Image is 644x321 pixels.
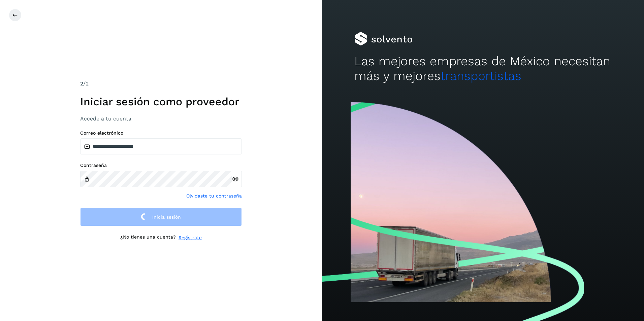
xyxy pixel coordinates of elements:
div: /2 [80,80,242,88]
label: Contraseña [80,163,242,168]
button: Inicia sesión [80,208,242,226]
label: Correo electrónico [80,130,242,136]
span: 2 [80,80,83,87]
a: Regístrate [179,234,202,241]
span: Inicia sesión [152,215,181,219]
a: Olvidaste tu contraseña [186,192,242,200]
h3: Accede a tu cuenta [80,115,242,122]
p: ¿No tienes una cuenta? [120,234,176,241]
span: transportistas [441,69,521,83]
h1: Iniciar sesión como proveedor [80,95,242,108]
h2: Las mejores empresas de México necesitan más y mejores [354,54,612,84]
